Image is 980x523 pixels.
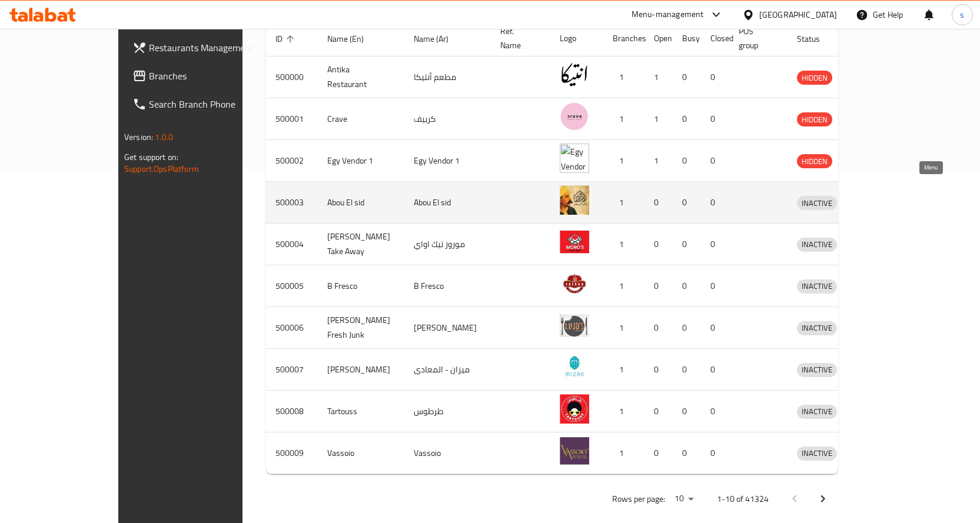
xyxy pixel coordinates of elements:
td: 0 [673,265,701,307]
td: مطعم أنتيكا [404,56,491,98]
td: Abou El sid [318,182,404,224]
p: 1-10 of 41324 [717,492,769,507]
td: موروز تيك اواي [404,224,491,265]
td: 500003 [266,182,318,224]
th: Open [645,21,673,56]
img: Antika Restaurant [560,60,589,89]
td: 0 [701,98,729,140]
span: INACTIVE [797,196,837,210]
div: INACTIVE [797,363,837,377]
img: Mizan - Maadi [560,352,589,382]
th: Logo [550,21,603,56]
div: INACTIVE [797,279,837,294]
td: 1 [603,182,645,224]
td: 0 [645,224,673,265]
span: INACTIVE [797,405,837,418]
td: 500008 [266,391,318,432]
img: B Fresco [560,269,589,298]
div: INACTIVE [797,405,837,419]
td: 1 [603,140,645,182]
span: Status [797,32,835,46]
td: 0 [701,56,729,98]
a: Branches [123,62,282,90]
span: INACTIVE [797,321,837,335]
th: Busy [673,21,701,56]
th: Closed [701,21,729,56]
td: 1 [603,56,645,98]
td: 500009 [266,432,318,474]
span: HIDDEN [797,71,832,85]
td: 0 [673,432,701,474]
td: 1 [603,224,645,265]
div: INACTIVE [797,238,837,252]
td: 0 [673,307,701,349]
td: B Fresco [404,265,491,307]
div: Menu-management [632,8,704,22]
img: Crave [560,102,589,131]
td: Antika Restaurant [318,56,404,98]
td: 1 [603,349,645,391]
td: [PERSON_NAME] [318,349,404,391]
td: 500006 [266,307,318,349]
td: 1 [603,307,645,349]
span: Name (Ar) [414,32,464,46]
td: 1 [603,391,645,432]
td: 0 [701,265,729,307]
span: POS group [739,24,773,52]
div: [GEOGRAPHIC_DATA] [759,8,837,21]
td: كرييف [404,98,491,140]
div: Rows per page: [670,490,698,508]
p: Rows per page: [612,492,665,507]
td: 0 [645,307,673,349]
td: 0 [673,140,701,182]
td: 0 [673,391,701,432]
td: 0 [645,432,673,474]
td: B Fresco [318,265,404,307]
span: Restaurants Management [149,41,273,55]
a: Restaurants Management [123,34,282,62]
span: INACTIVE [797,279,837,293]
td: 0 [701,182,729,224]
td: 0 [701,224,729,265]
td: 0 [645,265,673,307]
td: 500000 [266,56,318,98]
td: 0 [701,140,729,182]
td: 500005 [266,265,318,307]
td: 0 [673,98,701,140]
td: 500002 [266,140,318,182]
span: INACTIVE [797,447,837,460]
td: Abou El sid [404,182,491,224]
span: Branches [149,69,273,83]
td: 0 [645,391,673,432]
td: Vassoio [318,432,404,474]
td: 0 [701,307,729,349]
table: enhanced table [266,21,892,474]
span: HIDDEN [797,155,832,168]
td: Tartouss [318,391,404,432]
span: s [960,8,964,21]
span: HIDDEN [797,113,832,126]
td: Vassoio [404,432,491,474]
td: Egy Vendor 1 [318,140,404,182]
span: Get support on: [124,149,178,165]
a: Search Branch Phone [123,90,282,118]
td: 0 [673,56,701,98]
img: Egy Vendor 1 [560,144,589,173]
td: 0 [701,432,729,474]
td: 1 [603,98,645,140]
td: طرطوس [404,391,491,432]
div: HIDDEN [797,71,832,85]
td: 0 [673,349,701,391]
td: ميزان - المعادى [404,349,491,391]
a: Support.OpsPlatform [124,161,199,176]
td: Egy Vendor 1 [404,140,491,182]
td: 500004 [266,224,318,265]
td: 0 [673,224,701,265]
span: INACTIVE [797,238,837,251]
td: [PERSON_NAME] Take Away [318,224,404,265]
span: Version: [124,129,153,145]
td: 0 [673,182,701,224]
td: 0 [701,349,729,391]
